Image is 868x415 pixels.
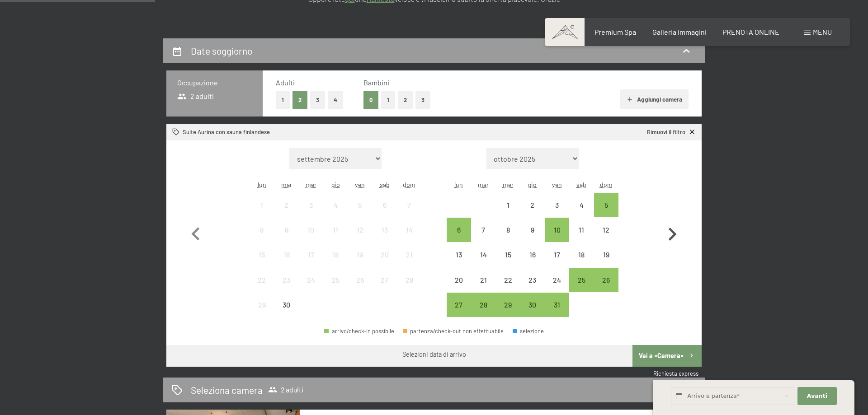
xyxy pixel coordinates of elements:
[471,293,495,317] div: arrivo/check-in possibile
[373,242,397,267] div: Sat Sep 20 2025
[472,276,495,299] div: 21
[520,293,545,317] div: arrivo/check-in possibile
[495,268,520,292] div: arrivo/check-in non effettuabile
[191,45,252,56] h2: Date soggiorno
[274,293,298,317] div: Tue Sep 30 2025
[520,268,545,292] div: arrivo/check-in non effettuabile
[472,226,495,249] div: 7
[328,91,343,109] button: 4
[594,193,618,217] div: arrivo/check-in possibile
[348,193,372,217] div: arrivo/check-in non effettuabile
[520,293,545,317] div: Thu Oct 30 2025
[349,251,371,274] div: 19
[398,226,420,249] div: 14
[546,301,568,324] div: 31
[300,276,322,299] div: 24
[513,328,544,334] div: selezione
[348,242,372,267] div: arrivo/check-in non effettuabile
[324,226,347,249] div: 11
[373,201,396,224] div: 6
[471,242,495,267] div: arrivo/check-in non effettuabile
[652,28,707,36] a: Galleria immagini
[274,242,298,267] div: Tue Sep 16 2025
[268,385,303,394] span: 2 adulti
[250,276,273,299] div: 22
[281,181,292,188] abbr: martedì
[274,193,298,217] div: arrivo/check-in non effettuabile
[569,193,594,217] div: Sat Oct 04 2025
[274,293,298,317] div: arrivo/check-in non effettuabile
[520,193,545,217] div: Thu Oct 02 2025
[275,201,297,224] div: 2
[331,181,340,188] abbr: giovedì
[274,218,298,242] div: arrivo/check-in non effettuabile
[373,218,397,242] div: Sat Sep 13 2025
[250,193,274,217] div: Mon Sep 01 2025
[323,242,348,267] div: Thu Sep 18 2025
[323,193,348,217] div: Thu Sep 04 2025
[595,276,618,299] div: 26
[447,242,471,267] div: arrivo/check-in non effettuabile
[402,350,466,359] div: Selezioni data di arrivo
[569,218,594,242] div: Sat Oct 11 2025
[722,28,779,36] a: PRENOTA ONLINE
[349,201,371,224] div: 5
[520,193,545,217] div: arrivo/check-in non effettuabile
[274,242,298,267] div: arrivo/check-in non effettuabile
[250,242,274,267] div: Mon Sep 15 2025
[348,242,372,267] div: Fri Sep 19 2025
[569,218,594,242] div: arrivo/check-in non effettuabile
[250,268,274,292] div: arrivo/check-in non effettuabile
[373,268,397,292] div: Sat Sep 27 2025
[546,201,568,224] div: 3
[397,193,421,217] div: Sun Sep 07 2025
[373,276,396,299] div: 27
[447,268,471,292] div: arrivo/check-in non effettuabile
[495,268,520,292] div: Wed Oct 22 2025
[373,251,396,274] div: 20
[569,193,594,217] div: arrivo/check-in non effettuabile
[454,181,463,188] abbr: lunedì
[403,181,415,188] abbr: domenica
[380,181,390,188] abbr: sabato
[496,301,519,324] div: 29
[595,251,618,274] div: 19
[570,251,593,274] div: 18
[495,242,520,267] div: arrivo/check-in non effettuabile
[397,268,421,292] div: arrivo/check-in non effettuabile
[495,193,520,217] div: arrivo/check-in non effettuabile
[177,91,214,101] span: 2 adulti
[275,251,297,274] div: 16
[299,218,323,242] div: arrivo/check-in non effettuabile
[172,128,270,136] div: Suite Aurina con sauna finlandese
[659,148,685,317] button: Mese successivo
[349,276,371,299] div: 26
[250,251,273,274] div: 15
[594,268,618,292] div: Sun Oct 26 2025
[398,251,420,274] div: 21
[471,293,495,317] div: Tue Oct 28 2025
[324,276,347,299] div: 25
[653,370,698,377] span: Richiesta express
[324,201,347,224] div: 4
[415,91,430,109] button: 3
[355,181,365,188] abbr: venerdì
[448,301,470,324] div: 27
[594,268,618,292] div: arrivo/check-in possibile
[397,193,421,217] div: arrivo/check-in non effettuabile
[398,91,413,109] button: 2
[521,201,544,224] div: 2
[545,293,569,317] div: Fri Oct 31 2025
[447,218,471,242] div: Mon Oct 06 2025
[397,242,421,267] div: Sun Sep 21 2025
[471,242,495,267] div: Tue Oct 14 2025
[528,181,537,188] abbr: giovedì
[495,193,520,217] div: Wed Oct 01 2025
[447,268,471,292] div: Mon Oct 20 2025
[299,242,323,267] div: arrivo/check-in non effettuabile
[276,78,295,87] span: Adulti
[348,218,372,242] div: arrivo/check-in non effettuabile
[594,218,618,242] div: arrivo/check-in non effettuabile
[478,181,489,188] abbr: martedì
